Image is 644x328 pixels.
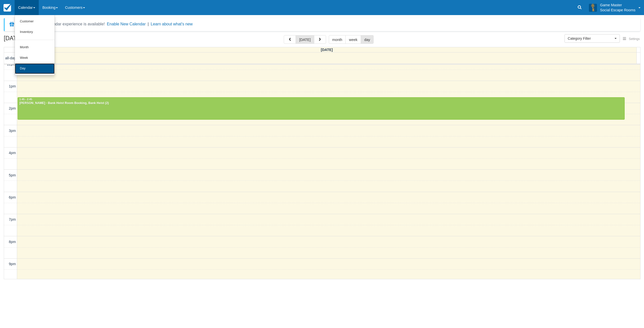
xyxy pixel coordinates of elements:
[7,62,16,66] span: 12pm
[296,35,314,44] button: [DATE]
[107,22,146,27] button: Enable New Calendar
[345,35,361,44] button: week
[19,101,623,105] div: [PERSON_NAME] - Bank Heist Room Booking, Bank Heist (2)
[151,22,193,26] a: Learn about what's new
[18,97,625,119] a: 1:45 - 2:45[PERSON_NAME] - Bank Heist Room Booking, Bank Heist (2)
[568,36,613,41] span: Category Filter
[629,37,640,41] span: Settings
[9,151,16,155] span: 4pm
[9,84,16,88] span: 1pm
[600,8,635,13] p: Social Escape Rooms
[600,3,635,8] p: Game Master
[15,16,55,27] a: Customer
[9,217,16,221] span: 7pm
[4,4,11,12] img: checkfront-main-nav-mini-logo.png
[620,35,643,43] button: Settings
[15,27,55,37] a: Inventory
[321,48,333,52] span: [DATE]
[9,129,16,133] span: 3pm
[329,35,346,44] button: month
[15,15,55,75] ul: Calendar
[4,35,67,44] h2: [DATE]
[589,4,597,12] img: A3
[5,56,16,60] span: all-day
[9,262,16,266] span: 9pm
[15,53,55,63] a: Week
[15,63,55,74] a: Day
[17,21,105,27] div: A new Booking Calendar experience is available!
[565,34,620,43] button: Category Filter
[361,35,374,44] button: day
[9,195,16,199] span: 6pm
[9,106,16,110] span: 2pm
[9,240,16,244] span: 8pm
[15,42,55,53] a: Month
[9,173,16,177] span: 5pm
[148,22,149,26] span: |
[19,98,32,101] span: 1:45 - 2:45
